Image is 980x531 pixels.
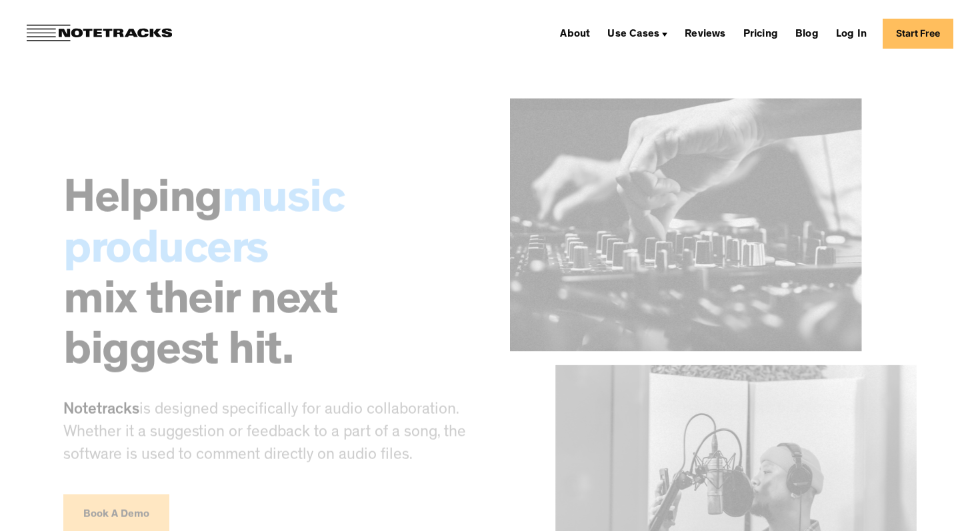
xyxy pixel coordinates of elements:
div: Use Cases [602,23,673,44]
a: Reviews [679,23,731,44]
h2: Helping mix their next biggest hit. [63,177,470,380]
a: Blog [790,23,824,44]
p: is designed specifically for audio collaboration. Whether it a suggestion or feedback to a part o... [63,400,470,468]
a: Pricing [738,23,783,44]
a: Start Free [883,19,953,49]
a: About [555,23,595,44]
a: Log In [831,23,872,44]
div: Use Cases [607,29,659,40]
span: music producers [63,179,344,276]
span: Notetracks [63,403,139,419]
